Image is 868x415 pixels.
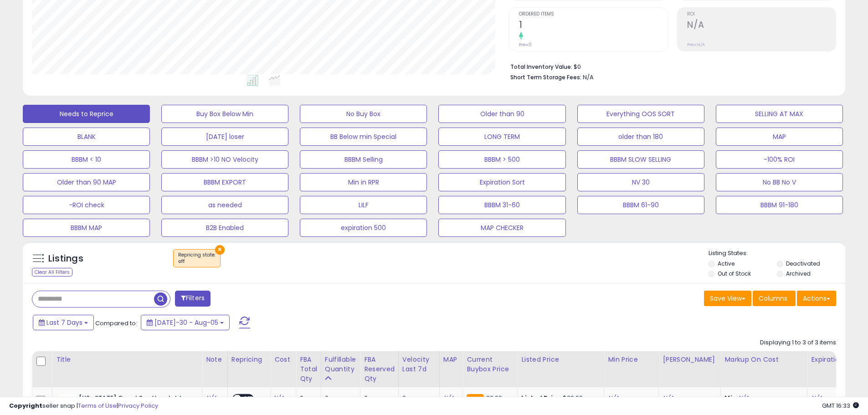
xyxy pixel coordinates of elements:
button: older than 180 [577,128,704,146]
h5: Listings [48,252,83,265]
div: Current Buybox Price [467,355,514,374]
th: CSV column name: cust_attr_2_Expiration Date [807,351,868,387]
li: $0 [510,61,829,72]
button: Needs to Reprice [23,105,150,123]
div: seller snap | | [9,402,158,410]
div: Title [56,355,198,364]
p: Listing States: [709,249,845,258]
div: Velocity Last 7d [402,355,436,374]
div: Displaying 1 to 3 of 3 items [760,338,836,347]
div: Note [206,355,224,364]
label: Active [718,260,734,267]
button: Min in RPR [300,173,427,191]
button: [DATE]-30 - Aug-05 [141,315,230,330]
span: Repricing state : [178,251,216,265]
button: Save View [704,291,751,306]
button: Older than 90 MAP [23,173,150,191]
div: [PERSON_NAME] [663,355,717,364]
button: [DATE] loser [161,128,288,146]
button: BBBM > 500 [438,150,565,169]
button: Older than 90 [438,105,565,123]
span: Columns [759,294,787,303]
span: ROI [687,12,836,17]
div: FBA Reserved Qty [364,355,395,384]
span: 2025-08-13 16:33 GMT [822,401,859,410]
div: off [178,258,216,265]
button: Columns [753,291,796,306]
strong: Copyright [9,401,42,410]
div: FBA Total Qty [300,355,317,384]
button: BLANK [23,128,150,146]
button: BBBM < 10 [23,150,150,169]
label: Archived [786,270,811,277]
button: Everything OOS SORT [577,105,704,123]
a: Privacy Policy [118,401,158,410]
button: LILF [300,196,427,214]
button: LONG TERM [438,128,565,146]
button: MAP [716,128,843,146]
div: Markup on Cost [724,355,803,364]
h2: 1 [519,20,668,32]
button: × [215,245,225,255]
button: Last 7 Days [33,315,94,330]
div: Listed Price [521,355,600,364]
button: BBBM 91-180 [716,196,843,214]
button: MAP CHECKER [438,219,565,237]
button: BBBM MAP [23,219,150,237]
span: Compared to: [95,319,137,328]
button: BBBM SLOW SELLING [577,150,704,169]
div: Fulfillable Quantity [325,355,356,374]
b: Total Inventory Value: [510,63,572,71]
button: expiration 500 [300,219,427,237]
button: Filters [175,291,211,307]
h2: N/A [687,20,836,32]
span: Last 7 Days [46,318,82,327]
button: BBBM Selling [300,150,427,169]
button: SELLING AT MAX [716,105,843,123]
button: -ROI check [23,196,150,214]
button: Buy Box Below Min [161,105,288,123]
label: Out of Stock [718,270,751,277]
button: NV 30 [577,173,704,191]
div: Expiration Date [811,355,863,364]
small: Prev: N/A [687,42,705,47]
span: [DATE]-30 - Aug-05 [154,318,218,327]
button: BBBM >10 NO Velocity [161,150,288,169]
div: MAP [443,355,459,364]
a: Terms of Use [78,401,117,410]
span: N/A [583,73,594,82]
div: Min Price [608,355,655,364]
button: BBBM 61-90 [577,196,704,214]
div: Cost [274,355,292,364]
b: Short Term Storage Fees: [510,73,581,81]
button: No BB No V [716,173,843,191]
button: BBBM EXPORT [161,173,288,191]
span: Ordered Items [519,12,668,17]
th: The percentage added to the cost of goods (COGS) that forms the calculator for Min & Max prices. [721,351,807,387]
div: Repricing [231,355,267,364]
button: B2B Enabled [161,219,288,237]
button: No Buy Box [300,105,427,123]
button: BBBM 31-60 [438,196,565,214]
small: Prev: 0 [519,42,532,47]
button: as needed [161,196,288,214]
div: Clear All Filters [32,268,72,277]
button: Expiration Sort [438,173,565,191]
button: Actions [797,291,836,306]
label: Deactivated [786,260,820,267]
button: -100% ROI [716,150,843,169]
button: BB Below min Special [300,128,427,146]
